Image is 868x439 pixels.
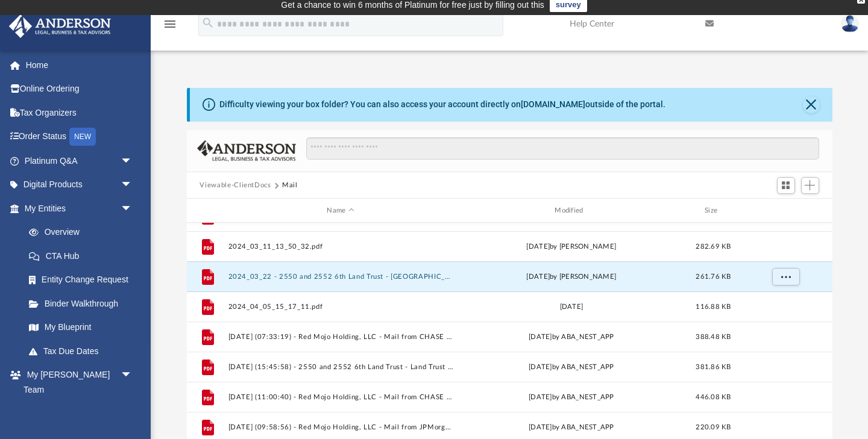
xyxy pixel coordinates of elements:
[228,423,453,431] button: [DATE] (09:58:56) - Red Mojo Holding, LLC - Mail from JPMorgan Chase Bank, N.A..pdf
[8,101,151,125] a: Tax Organizers
[459,392,684,403] div: [DATE] by ABA_NEST_APP
[228,333,453,341] button: [DATE] (07:33:19) - Red Mojo Holding, LLC - Mail from CHASE JPMorgan Chase Bank, N.A..pdf
[696,304,731,310] span: 116.88 KB
[8,53,151,77] a: Home
[772,268,799,286] button: More options
[459,272,684,282] div: [DATE] by [PERSON_NAME]
[459,241,684,252] div: [DATE] by [PERSON_NAME]
[219,98,665,111] div: Difficulty viewing your box folder? You can also access your account directly on outside of the p...
[777,177,795,194] button: Switch to Grid View
[228,273,453,281] button: 2024_03_22 - 2550 and 2552 6th Land Trust - [GEOGRAPHIC_DATA] Property Appraiser.pdf
[121,149,145,173] span: arrow_drop_down
[8,196,151,220] a: My Entitiesarrow_drop_down
[228,393,453,401] button: [DATE] (11:00:40) - Red Mojo Holding, LLC - Mail from CHASE JPMorgan Chase Bank, N.A..pdf
[696,334,731,340] span: 388.48 KB
[121,363,145,388] span: arrow_drop_down
[17,244,151,268] a: CTA Hub
[163,17,177,31] i: menu
[803,96,820,113] button: Close
[5,14,115,38] img: Anderson Advisors Platinum Portal
[459,302,684,313] div: [DATE]
[696,243,731,250] span: 282.69 KB
[121,196,145,221] span: arrow_drop_down
[459,422,684,433] div: [DATE] by ABA_NEST_APP
[521,99,585,109] a: [DOMAIN_NAME]
[121,173,145,198] span: arrow_drop_down
[8,363,145,402] a: My [PERSON_NAME] Teamarrow_drop_down
[17,268,151,292] a: Entity Change Request
[306,137,819,160] input: Search files and folders
[696,394,731,400] span: 446.08 KB
[227,205,453,216] div: Name
[17,291,151,316] a: Binder Walkthrough
[192,205,222,216] div: id
[801,177,819,194] button: Add
[201,16,215,30] i: search
[8,173,151,197] a: Digital Productsarrow_drop_down
[459,362,684,373] div: [DATE] by ABA_NEST_APP
[8,149,151,173] a: Platinum Q&Aarrow_drop_down
[458,205,684,216] div: Modified
[228,243,453,251] button: 2024_03_11_13_50_32.pdf
[17,316,145,340] a: My Blueprint
[696,273,731,280] span: 261.76 KB
[743,205,827,216] div: id
[8,77,151,101] a: Online Ordering
[69,128,96,146] div: NEW
[8,125,151,149] a: Order StatusNEW
[17,220,151,244] a: Overview
[841,15,859,33] img: User Pic
[228,363,453,371] button: [DATE] (15:45:58) - 2550 and 2552 6th Land Trust - Land Trust Documents from [PERSON_NAME], CFA, ...
[689,205,737,216] div: Size
[228,303,453,311] button: 2024_04_05_15_17_11.pdf
[696,364,731,370] span: 381.86 KB
[282,180,298,191] button: Mail
[17,339,151,363] a: Tax Due Dates
[163,23,177,31] a: menu
[459,332,684,343] div: [DATE] by ABA_NEST_APP
[200,180,271,191] button: Viewable-ClientDocs
[696,424,731,431] span: 220.09 KB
